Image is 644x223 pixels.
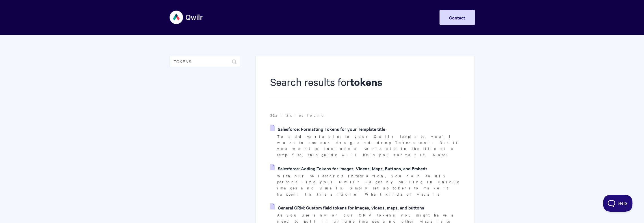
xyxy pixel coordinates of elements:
[277,173,460,197] p: With our Salesforce integration, you can easily personalize your Qwilr Pages by pulling in unique...
[350,75,382,89] strong: tokens
[439,10,475,25] a: Contact
[277,133,460,158] p: To add variables to your Qwilr template, you'll want to use our drag-and-drop Tokens tool. But if...
[270,125,385,133] a: Salesforce: Formatting Tokens for your Template title
[603,195,633,212] iframe: Toggle Customer Support
[270,75,460,99] h1: Search results for
[270,112,460,118] p: articles found
[270,112,275,118] strong: 32
[270,164,427,173] a: Salesforce: Adding Tokens for Images, Videos, Maps, Buttons, and Embeds
[270,203,424,212] a: General CRM: Custom field tokens for images, videos, maps, and buttons
[170,56,240,67] input: Search
[170,7,203,28] img: Qwilr Help Center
